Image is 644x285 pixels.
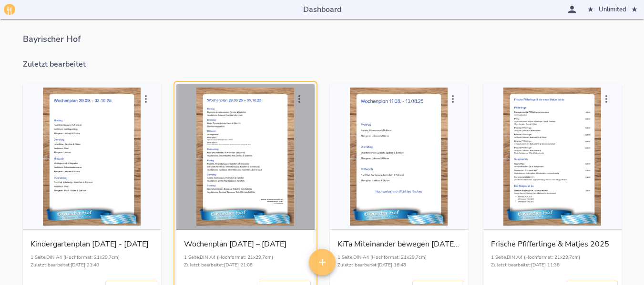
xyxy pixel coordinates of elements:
p: Kindergartenplan [DATE] - [DATE] [31,237,153,251]
p: Frische Pfifferlinge & Matjes 2025 [491,237,614,251]
p: 1 Seite , DIN A4 (Hochformat: 21x29,7cm) Zuletzt bearbeitet: [DATE] 11:38 [491,254,614,269]
h2: Bayrischer Hof [23,34,622,45]
p: Wochenplan [DATE] – [DATE] [184,237,307,251]
h3: Zuletzt bearbeitet [23,60,622,69]
p: 1 Seite , DIN A4 (Hochformat: 21x29,7cm) Zuletzt bearbeitet: [DATE] 21:40 [31,254,153,269]
p: 1 Seite , DIN A4 (Hochformat: 21x29,7cm) Zuletzt bearbeitet: [DATE] 21:08 [184,254,307,269]
p: 1 Seite , DIN A4 (Hochformat: 21x29,7cm) Zuletzt bearbeitet: [DATE] 16:48 [337,254,460,269]
span: Unlimited [587,4,638,15]
p: KiTa Miteinander bewegen [DATE] - [DATE] [337,237,460,251]
h3: Dashboard [303,5,341,14]
button: Unlimited [585,2,640,17]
